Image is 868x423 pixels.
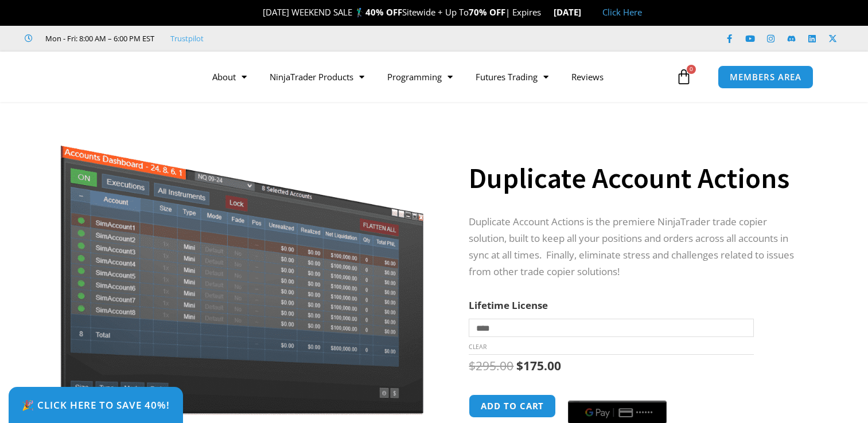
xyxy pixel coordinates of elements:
[469,6,505,18] strong: 70% OFF
[718,65,813,89] a: MEMBERS AREA
[659,60,709,93] a: 0
[469,158,804,198] h1: Duplicate Account Actions
[582,8,590,17] img: 🏭
[469,299,548,312] label: Lifetime License
[516,358,561,374] bdi: 175.00
[365,6,402,18] strong: 40% OFF
[254,8,262,17] img: 🎉
[469,214,804,280] p: Duplicate Account Actions is the premiere NinjaTrader trade copier solution, built to keep all yo...
[560,64,615,90] a: Reviews
[57,122,426,415] img: Screenshot 2024-08-26 15414455555
[42,32,154,45] span: Mon - Fri: 8:00 AM – 6:00 PM EST
[469,358,513,374] bdi: 295.00
[730,73,801,81] span: MEMBERS AREA
[376,64,464,90] a: Programming
[22,400,170,410] span: 🎉 Click Here to save 40%!
[9,387,183,423] a: 🎉 Click Here to save 40%!
[602,6,642,18] a: Click Here
[469,343,486,351] a: Clear options
[687,65,696,74] span: 0
[170,32,204,45] a: Trustpilot
[258,64,376,90] a: NinjaTrader Products
[42,56,165,97] img: LogoAI | Affordable Indicators – NinjaTrader
[516,358,523,374] span: $
[542,8,551,17] img: ⌛
[251,6,553,18] span: [DATE] WEEKEND SALE 🏌️‍♂️ Sitewide + Up To | Expires
[201,64,258,90] a: About
[201,64,673,90] nav: Menu
[464,64,560,90] a: Futures Trading
[469,358,476,374] span: $
[554,6,591,18] strong: [DATE]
